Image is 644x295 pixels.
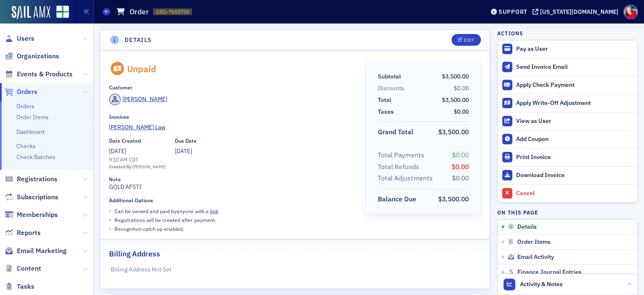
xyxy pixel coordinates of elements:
[122,95,167,104] div: [PERSON_NAME]
[109,94,167,105] a: [PERSON_NAME]
[5,34,34,43] a: Users
[5,193,58,202] a: Subscriptions
[498,58,638,76] button: Send Invoice Email
[50,5,69,20] a: View Homepage
[130,7,149,17] h1: Order
[516,190,634,197] div: Cancel
[438,195,469,203] span: $3,500.00
[623,5,638,19] span: Profile
[109,138,141,144] div: Date Created
[497,209,638,216] h4: On this page
[516,81,634,89] div: Apply Check Payment
[109,156,127,163] time: 9:10 AM
[498,40,638,58] button: Pay as User
[498,112,638,130] button: View as User
[498,166,638,184] a: Download Invoice
[109,225,112,233] span: •
[378,107,394,116] div: Taxes
[16,102,34,110] a: Orders
[109,207,112,216] span: •
[516,45,634,53] div: Pay as User
[532,9,621,15] button: [US_STATE][DOMAIN_NAME]
[17,70,73,79] span: Events & Products
[17,193,58,202] span: Subscriptions
[56,5,69,18] img: SailAMX
[17,228,41,238] span: Reports
[517,238,551,246] span: Order Items
[516,63,634,71] div: Send Invoice Email
[109,176,121,183] div: Note
[464,38,474,42] div: Edit
[540,8,618,16] div: [US_STATE][DOMAIN_NAME]
[517,253,554,261] span: Email Activity
[12,6,50,19] img: SailAMX
[109,197,153,204] div: Additional Options
[17,175,57,184] span: Registrations
[378,107,397,116] span: Taxes
[132,164,166,170] div: [PERSON_NAME]
[5,246,67,256] a: Email Marketing
[378,96,394,104] span: Total
[175,147,192,155] span: [DATE]
[452,151,469,159] span: $0.00
[454,108,469,115] span: $0.00
[17,282,34,291] span: Tasks
[520,280,563,289] span: Activity & Notes
[109,114,129,120] div: Invoicee
[5,282,34,291] a: Tasks
[5,87,37,97] a: Orders
[378,150,427,160] span: Total Payments
[498,184,638,202] button: Cancel
[378,72,401,81] div: Subtotal
[517,269,582,276] span: Finance Journal Entries
[17,264,41,273] span: Content
[498,148,638,166] a: Print Invoice
[5,264,41,273] a: Content
[16,142,36,150] a: Checks
[517,223,537,231] span: Details
[442,73,469,80] span: $3,500.00
[17,34,34,43] span: Users
[111,265,480,274] p: Billing Address Not Set
[17,52,59,61] span: Organizations
[378,127,413,137] div: Grand Total
[378,194,416,204] div: Balance Due
[516,154,634,161] div: Print Invoice
[114,225,184,232] p: Recognition catch up enabled.
[378,84,407,93] span: Discounts
[127,156,138,163] span: CDT
[378,84,404,93] div: Discounts
[175,138,197,144] div: Due Date
[5,52,59,61] a: Organizations
[16,153,55,161] a: Check Batches
[499,8,527,16] div: Support
[516,99,634,107] div: Apply Write-Off Adjustment
[378,173,436,183] span: Total Adjustments
[114,207,219,215] p: Can be viewed and paid by anyone with a .
[378,72,404,81] span: Subtotal
[109,176,354,191] div: GOLD AFSTI
[127,63,156,74] div: Unpaid
[378,162,419,172] div: Total Refunds
[452,34,480,46] button: Edit
[17,246,67,256] span: Email Marketing
[109,248,160,259] h2: Billing Address
[17,210,58,219] span: Memberships
[516,136,634,143] div: Add Coupon
[378,173,433,183] div: Total Adjustments
[114,216,216,224] p: Registrations will be created after payment.
[5,175,57,184] a: Registrations
[16,128,44,136] a: Dashboard
[454,84,469,92] span: $0.00
[452,174,469,182] span: $0.00
[156,8,189,16] span: ORD-7655759
[378,194,419,204] span: Balance Due
[210,208,218,214] a: link
[378,96,391,104] div: Total
[378,150,424,160] div: Total Payments
[5,210,58,219] a: Memberships
[516,117,634,125] div: View as User
[378,127,416,137] span: Grand Total
[109,123,185,132] span: Richardson Law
